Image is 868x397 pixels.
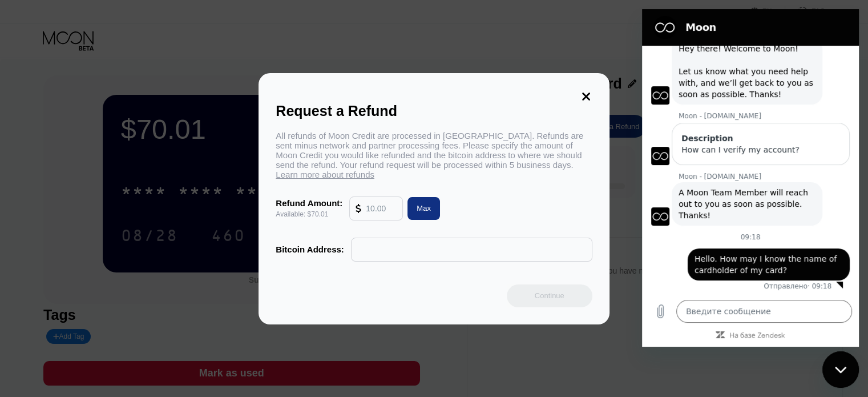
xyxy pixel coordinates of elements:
[276,170,374,179] span: Learn more about refunds
[276,103,592,119] div: Request a Refund
[276,198,342,208] div: Refund Amount:
[366,197,397,220] input: 10.00
[276,131,592,179] div: All refunds of Moon Credit are processed in [GEOGRAPHIC_DATA]. Refunds are sent minus network and...
[642,9,859,347] iframe: Окно обмена сообщениями
[403,197,440,220] div: Max
[417,203,431,213] div: Max
[276,244,344,254] div: Bitcoin Address:
[276,210,342,218] div: Available: $70.01
[822,351,859,388] iframe: Кнопка, открывающая окно обмена сообщениями; идет разговор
